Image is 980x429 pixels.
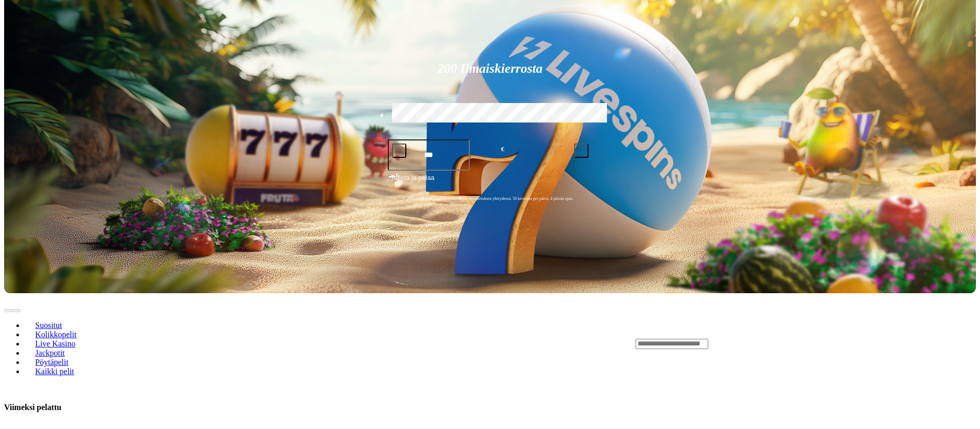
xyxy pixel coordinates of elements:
a: Jackpotit [25,345,75,360]
span: Jackpotit [31,349,69,357]
label: €250 [527,101,591,131]
header: Lobby [4,293,976,394]
a: Live Kasino [25,336,86,351]
button: plus icon [574,144,589,158]
span: Pöytäpelit [31,358,73,366]
span: Talleta ja pelaa [391,173,434,191]
a: Kolikkopelit [25,326,87,342]
button: prev slide [4,309,12,312]
span: € [396,172,399,178]
button: Talleta ja pelaa [388,172,593,192]
h3: Viimeksi pelattu [4,402,61,412]
nav: Lobby [4,303,615,384]
input: Search [636,339,708,349]
span: € [501,145,504,154]
label: €50 [389,101,453,131]
button: next slide [12,309,20,312]
span: Live Kasino [31,339,80,348]
label: €150 [458,101,521,131]
a: Suositut [25,317,73,333]
span: Kolikkopelit [31,330,81,339]
a: Pöytäpelit [25,354,79,370]
span: Suositut [31,321,66,330]
a: Kaikki pelit [25,363,85,379]
button: minus icon [392,144,406,158]
span: Kaikki pelit [31,367,78,376]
